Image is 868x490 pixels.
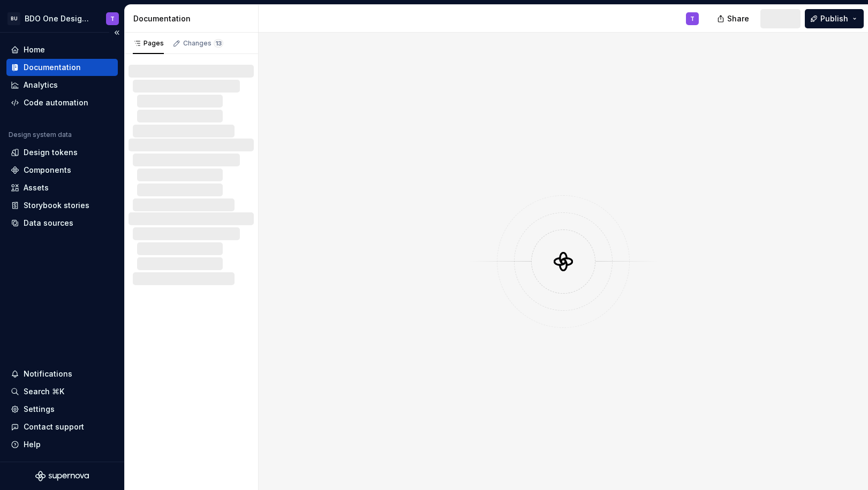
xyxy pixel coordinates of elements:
[6,94,118,111] a: Code automation
[183,39,223,48] div: Changes
[9,131,72,139] div: Design system data
[133,39,164,48] div: Pages
[24,97,88,108] div: Code automation
[24,218,73,228] div: Data sources
[24,422,84,432] div: Contact support
[6,401,118,418] a: Settings
[6,418,118,435] button: Contact support
[6,365,118,382] button: Notifications
[690,14,695,23] div: T
[109,25,124,40] button: Collapse sidebar
[24,386,64,397] div: Search ⌘K
[6,197,118,214] a: Storybook stories
[6,59,118,76] a: Documentation
[214,39,223,48] span: 13
[712,9,756,28] button: Share
[727,13,749,24] span: Share
[110,14,115,23] div: T
[24,439,41,450] div: Help
[35,471,89,481] svg: Supernova Logo
[133,13,254,24] div: Documentation
[25,13,93,24] div: BDO One Design System
[24,80,58,90] div: Analytics
[24,404,55,415] div: Settings
[24,182,49,193] div: Assets
[24,147,78,158] div: Design tokens
[24,62,81,73] div: Documentation
[6,41,118,58] a: Home
[24,200,89,211] div: Storybook stories
[6,179,118,196] a: Assets
[24,165,71,175] div: Components
[24,44,45,55] div: Home
[805,9,864,28] button: Publish
[6,162,118,179] a: Components
[6,436,118,453] button: Help
[6,215,118,232] a: Data sources
[6,144,118,161] a: Design tokens
[820,13,848,24] span: Publish
[6,76,118,94] a: Analytics
[6,383,118,400] button: Search ⌘K
[24,369,72,379] div: Notifications
[2,7,122,30] button: BUBDO One Design SystemT
[7,12,20,25] div: BU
